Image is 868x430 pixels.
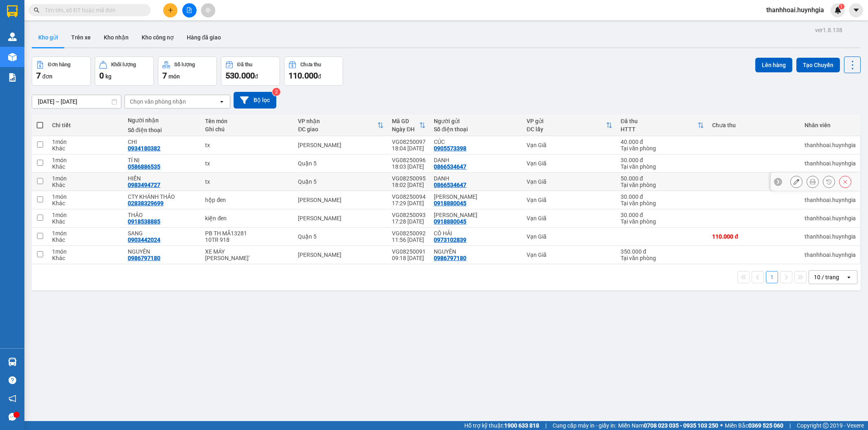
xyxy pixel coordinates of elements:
div: 09:18 [DATE] [392,255,426,261]
div: Ngày ĐH [392,126,419,132]
div: Khác [52,255,120,261]
span: 7 [162,71,167,80]
div: HTTT [621,126,697,132]
div: Số điện thoại [128,127,197,133]
img: warehouse-icon [8,358,17,366]
img: warehouse-icon [8,53,17,61]
svg: open [219,98,225,105]
div: Tại văn phòng [621,145,704,152]
div: DANH [434,175,518,182]
div: CTY KHÁNH THẢO [128,193,197,200]
div: Tại văn phòng [621,182,704,188]
div: 30.000 đ [621,212,704,218]
span: copyright [823,423,829,428]
sup: 2 [272,88,280,96]
div: 18:03 [DATE] [392,163,426,170]
span: đ [318,73,321,80]
div: hộp đen [205,197,290,203]
div: Khác [52,145,120,152]
span: Miền Bắc [725,421,783,430]
div: Vạn Giã [527,160,612,167]
img: solution-icon [8,73,17,82]
th: Toggle SortBy [294,115,388,136]
input: Tìm tên, số ĐT hoặc mã đơn [45,6,141,15]
div: Khác [52,182,120,188]
button: Bộ lọc [234,92,276,109]
button: 1 [766,271,778,283]
span: 110.000 [289,71,318,80]
div: thanhhoai.huynhgia [805,197,856,203]
div: NGUYÊN [128,248,197,255]
div: 110.000 đ [712,233,796,240]
div: VG08250092 [392,230,426,237]
div: Vạn Giã [527,252,612,258]
div: HIỀN [128,175,197,182]
div: 0986797180 [434,255,466,261]
span: 0 [99,71,104,80]
div: Vạn Giã [527,178,612,185]
div: 30.000 đ [621,193,704,200]
span: | [545,421,547,430]
div: thanhhoai.huynhgia [805,215,856,222]
div: 0866534647 [434,163,466,170]
div: VG08250091 [392,248,426,255]
button: Kho công nợ [135,28,180,47]
div: 0866534647 [434,182,466,188]
div: 0973102839 [434,237,466,243]
div: NGUYÊN [434,248,518,255]
div: Chưa thu [300,62,321,67]
div: Người gửi [434,118,518,124]
div: Số lượng [174,62,195,67]
span: notification [9,395,16,402]
div: VP nhận [298,118,377,124]
div: VG08250094 [392,193,426,200]
button: Kho nhận [97,28,135,47]
div: 0934180382 [128,145,160,152]
div: 0983494727 [128,182,160,188]
div: 0903442024 [128,237,160,243]
div: VG08250095 [392,175,426,182]
div: Đơn hàng [48,62,70,67]
div: [PERSON_NAME] [298,197,384,203]
button: Lên hàng [755,58,792,72]
div: PB TH MÃ13281 [205,230,290,237]
div: 0986797180 [128,255,160,261]
span: món [168,73,180,80]
div: Ghi chú [205,126,290,132]
th: Toggle SortBy [388,115,430,136]
th: Toggle SortBy [617,115,708,136]
div: 1 món [52,230,120,237]
span: 7 [36,71,41,80]
div: 1 món [52,212,120,218]
div: thanhhoai.huynhgia [805,252,856,258]
div: Đã thu [621,118,697,124]
div: 02838329699 [128,200,164,206]
div: Quận 5 [298,178,384,185]
span: ⚪️ [720,424,723,427]
span: search [34,7,39,13]
div: Chọn văn phòng nhận [130,98,186,106]
div: Tại văn phòng [621,218,704,225]
div: [PERSON_NAME] [298,142,384,148]
div: ver 1.8.138 [815,26,842,35]
button: Chưa thu110.000đ [284,56,343,86]
div: Quận 5 [298,233,384,240]
div: THẢO [128,212,197,218]
span: Miền Nam [618,421,718,430]
div: Số điện thoại [434,126,518,132]
div: ĐC giao [298,126,377,132]
div: 17:28 [DATE] [392,218,426,225]
button: aim [201,3,215,17]
div: [PERSON_NAME] [298,215,384,222]
span: đơn [42,73,52,80]
button: Kho gửi [32,28,65,47]
span: question-circle [9,376,16,384]
div: DANH [434,157,518,163]
div: 40.000 đ [621,139,704,145]
div: 1 món [52,139,120,145]
div: CÚC [434,139,518,145]
div: Vạn Giã [527,233,612,240]
div: VP gửi [527,118,606,124]
div: 30.000 đ [621,157,704,163]
div: 50.000 đ [621,175,704,182]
